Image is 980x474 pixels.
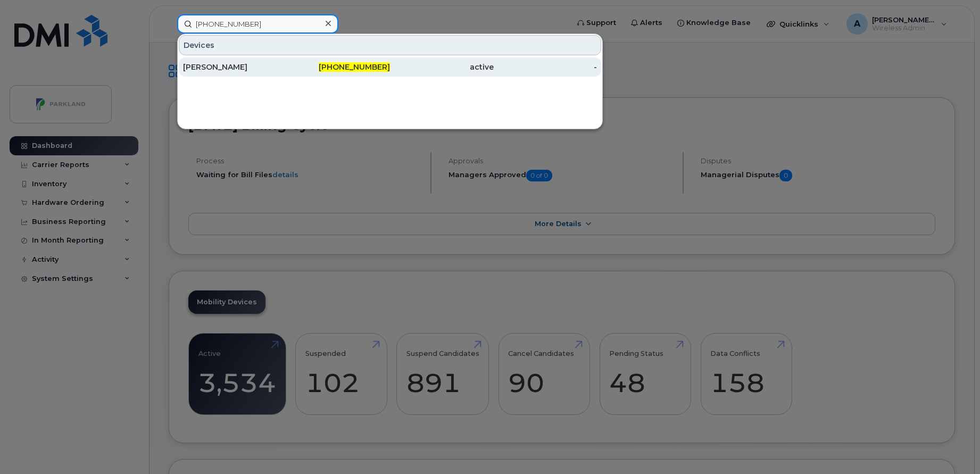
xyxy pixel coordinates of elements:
[494,62,597,72] div: -
[319,62,390,72] span: [PHONE_NUMBER]
[179,57,601,77] a: [PERSON_NAME][PHONE_NUMBER]active-
[390,62,494,72] div: active
[183,62,287,72] div: [PERSON_NAME]
[179,35,601,55] div: Devices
